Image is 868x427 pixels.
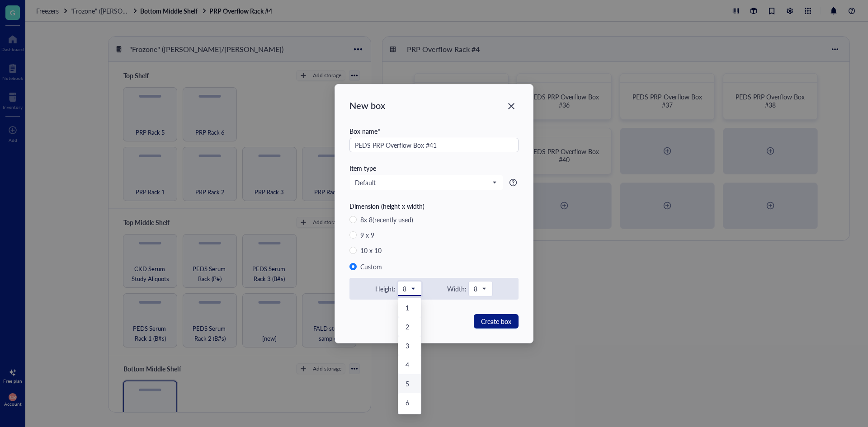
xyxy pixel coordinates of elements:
[360,262,382,272] div: Custom
[406,342,414,350] div: 3
[406,361,414,369] div: 4
[474,314,519,328] button: Create box
[406,399,414,407] div: 6
[349,138,519,152] input: e.g. DNA protein
[403,285,415,293] span: 8
[349,99,385,112] div: New box
[355,178,496,187] span: Default
[398,393,421,412] div: 6
[349,163,519,173] div: Item type
[398,336,421,355] div: 3
[447,284,467,294] div: Width:
[349,126,519,136] div: Box name
[398,374,421,393] div: 5
[360,245,382,255] div: 10 x 10
[481,316,511,326] span: Create box
[360,215,413,225] div: 8 x 8 (recently used)
[398,298,421,317] div: 1
[360,230,374,240] div: 9 x 9
[406,380,414,388] div: 5
[406,323,414,331] div: 2
[349,201,519,211] div: Dimension (height x width)
[398,355,421,374] div: 4
[398,317,421,336] div: 2
[474,285,486,293] span: 8
[406,304,414,312] div: 1
[504,101,519,112] span: Close
[375,284,396,294] div: Height:
[504,99,519,113] button: Close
